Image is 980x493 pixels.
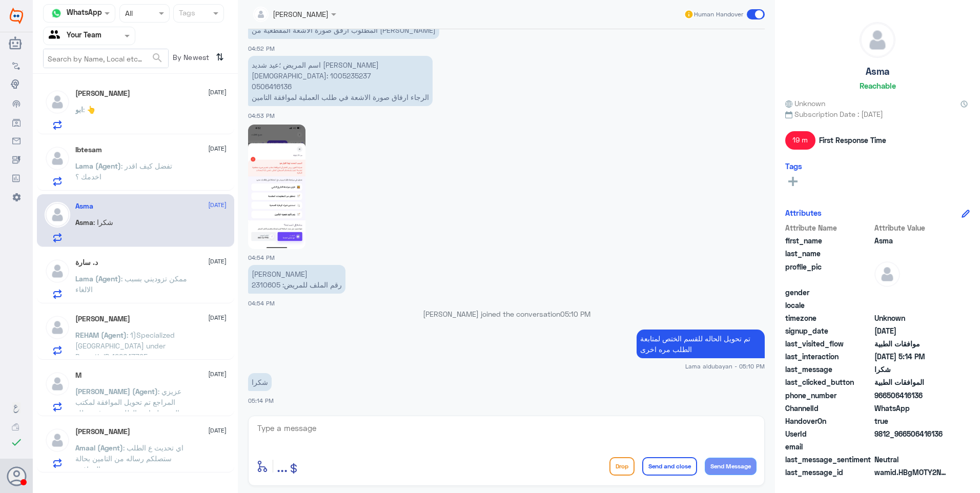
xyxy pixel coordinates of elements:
p: 17/9/2025, 4:54 PM [248,265,345,294]
span: last_message [785,364,872,375]
span: 04:54 PM [248,300,275,306]
button: search [151,50,164,67]
p: [PERSON_NAME] joined the conversation [248,309,765,319]
span: gender [785,287,872,298]
span: 04:53 PM [248,112,275,119]
span: : شكرا [93,218,113,227]
h5: M [75,371,81,380]
span: locale [785,300,872,311]
span: [DATE] [208,257,227,266]
span: profile_pic [785,261,872,285]
span: Lama (Agent) [75,161,121,170]
i: check [10,436,23,448]
span: 05:14 PM [248,397,274,404]
span: first_name [785,235,872,246]
button: ... [277,455,288,478]
span: : تفضل كيف اقدر اخدمك ؟ [75,161,172,181]
span: [PERSON_NAME] (Agent) [75,387,158,396]
span: [DATE] [208,200,227,210]
span: Asma [874,235,949,246]
span: [DATE] [208,426,227,435]
span: : 👆 [83,105,95,114]
h5: Asma [866,66,890,77]
h5: Ibtesam [75,146,102,154]
span: last_interaction [785,351,872,362]
h5: د. سارة [75,258,98,267]
img: 773323462102655.jpg [248,125,305,249]
div: Tags [177,7,195,20]
span: last_clicked_button [785,377,872,387]
button: Drop [609,457,635,476]
span: null [874,287,949,298]
span: 05:10 PM [560,310,590,318]
img: defaultAdmin.png [45,258,70,284]
span: 04:52 PM [248,45,275,52]
span: 9812_966506416136 [874,428,949,439]
span: [DATE] [208,313,227,322]
span: 0 [874,454,949,465]
span: Human Handover [694,10,743,19]
span: last_name [785,248,872,259]
span: شكرا [874,364,949,375]
span: email [785,441,872,452]
span: Subscription Date : [DATE] [785,109,970,119]
span: 19 m [785,131,815,150]
p: 17/9/2025, 4:53 PM [248,56,433,106]
span: By Newest [169,49,212,69]
span: search [151,52,164,64]
span: wamid.HBgMOTY2NTA2NDE2MTM2FQIAEhgUM0ExODIwNzZEOTYzRkVGRDYwNkYA [874,467,949,478]
span: [DATE] [208,144,227,153]
img: defaultAdmin.png [45,202,70,228]
span: ... [277,457,288,475]
img: defaultAdmin.png [860,23,895,57]
button: Send and close [642,457,697,476]
h5: Omar Bin Jahlan [75,427,130,436]
span: 2 [874,403,949,414]
p: 17/9/2025, 5:14 PM [248,373,272,391]
h6: Attributes [785,208,822,217]
span: null [874,300,949,311]
img: whatsapp.png [49,6,64,21]
span: موافقات الطبية [874,338,949,349]
span: HandoverOn [785,416,872,426]
span: ChannelId [785,403,872,414]
span: last_visited_flow [785,338,872,349]
span: UserId [785,428,872,439]
span: الموافقات الطبية [874,377,949,387]
span: Asma [75,218,93,227]
h6: Tags [785,161,802,171]
span: Unknown [785,98,825,109]
h6: Reachable [860,81,896,90]
img: defaultAdmin.png [45,146,70,171]
img: defaultAdmin.png [45,371,70,397]
span: last_message_sentiment [785,454,872,465]
button: Avatar [7,466,26,486]
span: Lama aldubayan - 05:10 PM [685,362,765,371]
span: Amaal (Agent) [75,443,123,452]
span: REHAM (Agent) [75,331,127,339]
img: defaultAdmin.png [45,89,70,115]
span: [DATE] [208,88,227,97]
p: 17/9/2025, 5:10 PM [637,330,765,358]
span: Attribute Name [785,222,872,233]
span: 2025-09-17T13:50:40.641Z [874,325,949,336]
span: First Response Time [819,135,886,146]
img: defaultAdmin.png [45,315,70,340]
span: 04:54 PM [248,254,275,261]
img: yourTeam.svg [49,28,64,44]
span: : ممكن تزوديني بسبب الالغاء [75,274,187,294]
img: defaultAdmin.png [45,427,70,453]
h5: Asma [75,202,93,211]
span: : اي تحديث ع الطلب ستصلكم رساله من التامين بحالة الموافقة [75,443,183,474]
span: ابو [75,105,83,114]
input: Search by Name, Local etc… [44,49,168,68]
h5: ابو نواف [75,89,130,98]
span: true [874,416,949,426]
button: Send Message [705,458,757,475]
span: : 1)Specialized [GEOGRAPHIC_DATA] under Preauth ID 122647795 [75,331,175,361]
span: [DATE] [208,369,227,379]
span: null [874,441,949,452]
span: Lama (Agent) [75,274,121,283]
span: signup_date [785,325,872,336]
span: Attribute Value [874,222,949,233]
